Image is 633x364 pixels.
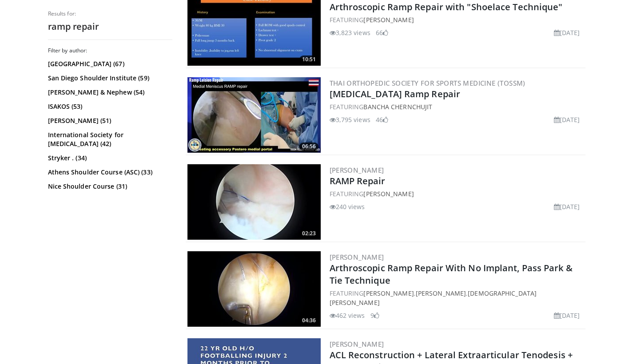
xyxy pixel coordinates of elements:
span: 06:56 [299,142,318,150]
a: International Society for [MEDICAL_DATA] (42) [48,131,170,148]
div: FEATURING , , [330,289,584,307]
li: [DATE] [554,202,580,211]
a: 04:36 [187,251,321,327]
a: 06:56 [187,77,321,153]
a: [PERSON_NAME] [330,340,384,348]
li: [DATE] [554,311,580,320]
h3: Filter by author: [48,47,172,54]
li: 462 views [330,311,365,320]
h2: ramp repair [48,21,172,32]
li: 240 views [330,202,365,211]
a: [PERSON_NAME] & Nephew (54) [48,88,170,97]
a: ISAKOS (53) [48,102,170,111]
a: [PERSON_NAME] [330,166,384,174]
a: Arthroscopic Ramp Repair With No Implant, Pass Park & Tie Technique [330,262,573,286]
li: 9 [370,311,379,320]
li: 46 [376,115,388,124]
a: [PERSON_NAME] [330,253,384,261]
a: Nice Shoulder Course (31) [48,182,170,191]
span: 04:36 [299,317,318,324]
a: [PERSON_NAME] [363,190,414,198]
a: [MEDICAL_DATA] Ramp Repair [330,88,461,100]
div: FEATURING [330,189,584,198]
li: 66 [376,28,388,37]
a: [PERSON_NAME] [416,289,466,297]
a: Bancha Chernchujit [363,103,432,111]
a: 02:23 [187,164,321,240]
li: [DATE] [554,28,580,37]
li: 3,795 views [330,115,370,124]
a: RAMP Repair [330,175,386,187]
div: FEATURING [330,102,584,111]
p: Results for: [48,10,172,17]
a: [PERSON_NAME] (51) [48,116,170,125]
a: Athens Shoulder Course (ASC) (33) [48,168,170,177]
span: 02:23 [299,229,318,237]
a: Stryker . (34) [48,154,170,162]
a: [PERSON_NAME] [363,16,414,24]
div: FEATURING [330,15,584,24]
li: 3,823 views [330,28,370,37]
span: 10:51 [299,55,318,63]
img: a59563be-6e56-4285-87c2-fc166e13edf8.300x170_q85_crop-smart_upscale.jpg [187,251,321,327]
a: San Diego Shoulder Institute (59) [48,74,170,83]
img: 2a94af6b-b0b0-43d4-a722-4b2a394258c4.300x170_q85_crop-smart_upscale.jpg [187,164,321,240]
a: Arthroscopic Ramp Repair with "Shoelace Technique" [330,1,563,13]
a: [GEOGRAPHIC_DATA] (67) [48,59,170,68]
img: 3ccef2e7-e68d-4a59-b601-13ce69c381b5.300x170_q85_crop-smart_upscale.jpg [187,77,321,153]
li: [DATE] [554,115,580,124]
a: [PERSON_NAME] [363,289,414,297]
a: Thai Orthopedic Society for Sports Medicine (TOSSM) [330,79,526,87]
